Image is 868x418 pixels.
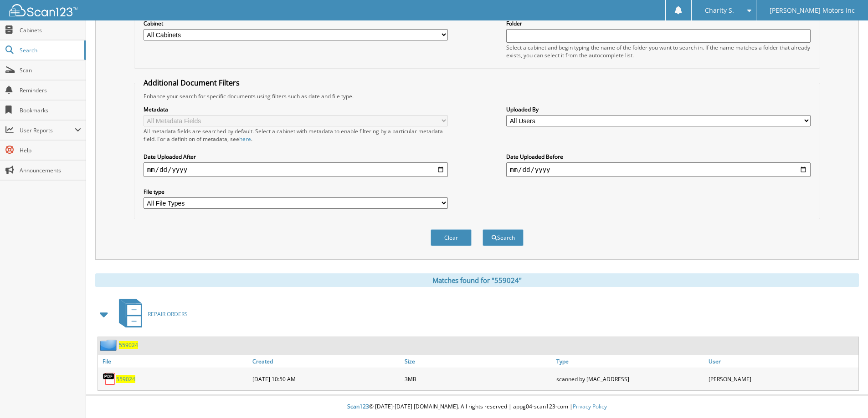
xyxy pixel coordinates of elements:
span: REPAIR ORDERS [148,310,188,318]
a: File [98,355,250,368]
span: Announcements [20,166,81,174]
button: Search [483,229,524,246]
div: Matches found for "559024" [95,273,859,287]
a: 559024 [116,375,135,383]
div: [DATE] 10:50 AM [250,370,402,388]
span: User Reports [20,126,75,134]
span: Scan [20,66,81,74]
legend: Additional Document Filters [139,78,244,88]
a: User [706,355,858,368]
label: Uploaded By [506,106,811,113]
a: Privacy Policy [573,403,607,410]
button: Clear [431,229,472,246]
img: scan123-logo-white.svg [9,4,77,16]
input: end [506,162,811,177]
a: here [239,135,251,143]
label: Folder [506,20,811,27]
div: Select a cabinet and begin typing the name of the folder you want to search in. If the name match... [506,44,811,59]
span: Scan123 [347,403,369,410]
div: Enhance your search for specific documents using filters such as date and file type. [139,92,815,100]
a: REPAIR ORDERS [113,296,188,332]
a: 559024 [119,341,138,349]
a: Size [402,355,555,368]
span: Help [20,146,81,154]
iframe: Chat Widget [822,374,868,418]
span: [PERSON_NAME] Motors Inc [770,8,855,13]
label: Metadata [144,106,448,113]
input: start [144,162,448,177]
img: folder2.png [100,339,119,351]
div: © [DATE]-[DATE] [DOMAIN_NAME]. All rights reserved | appg04-scan123-com | [86,396,868,418]
label: Date Uploaded Before [506,153,811,161]
label: Cabinet [144,20,448,27]
label: File type [144,188,448,196]
span: Reminders [20,86,81,94]
span: Cabinets [20,26,81,34]
span: Bookmarks [20,106,81,114]
a: Type [554,355,706,368]
a: Created [250,355,402,368]
div: 3MB [402,370,555,388]
span: Charity S. [705,8,734,13]
span: Search [20,46,80,54]
div: scanned by [MAC_ADDRESS] [554,370,706,388]
label: Date Uploaded After [144,153,448,161]
div: [PERSON_NAME] [706,370,858,388]
div: All metadata fields are searched by default. Select a cabinet with metadata to enable filtering b... [144,127,448,143]
img: PDF.png [103,372,116,386]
